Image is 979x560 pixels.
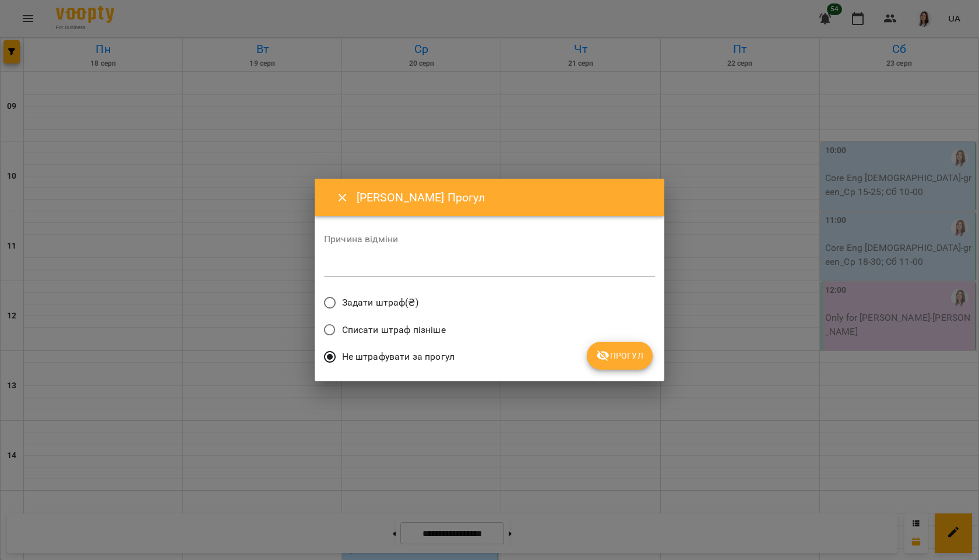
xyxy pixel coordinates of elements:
[596,349,643,363] span: Прогул
[342,323,446,337] span: Списати штраф пізніше
[587,342,653,370] button: Прогул
[329,184,357,212] button: Close
[342,350,455,364] span: Не штрафувати за прогул
[324,235,655,244] label: Причина відміни
[342,296,418,310] span: Задати штраф(₴)
[357,189,650,207] h6: [PERSON_NAME] Прогул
